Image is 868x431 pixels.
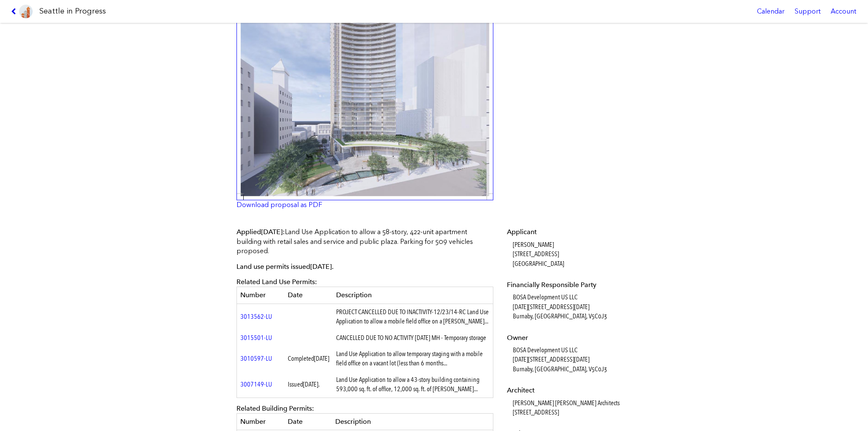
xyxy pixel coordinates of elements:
[284,346,333,372] td: Completed
[240,354,272,362] a: 3010597-LU
[507,280,629,290] dt: Financially Responsible Party
[507,227,629,237] dt: Applicant
[261,228,283,236] span: [DATE]
[236,201,322,209] a: Download proposal as PDF
[236,227,493,256] p: Land Use Application to allow a 58-story, 422-unit apartment building with retail sales and servi...
[284,287,333,304] th: Date
[507,333,629,343] dt: Owner
[236,404,314,412] span: Related Building Permits:
[314,354,329,362] span: [DATE]
[310,262,332,271] span: [DATE]
[39,6,106,17] h1: Seattle in Progress
[333,304,493,329] td: PROJECT CANCELLED DUE TO INACTIVITY-12/23/14-RC Land Use Application to allow a mobile field offi...
[240,334,272,342] a: 3015501-LU
[236,262,493,271] p: Land use permits issued .
[333,346,493,372] td: Land Use Application to allow temporary staging with a mobile field office on a vacant lot (less ...
[284,413,332,430] th: Date
[19,5,33,18] img: favicon-96x96.png
[332,413,493,430] th: Description
[240,380,272,388] a: 3007149-LU
[507,386,629,395] dt: Architect
[513,398,629,417] dd: [PERSON_NAME] [PERSON_NAME] Architects [STREET_ADDRESS]
[236,278,317,286] span: Related Land Use Permits:
[513,293,629,321] dd: BOSA Development US LLC [DATE][STREET_ADDRESS][DATE] Burnaby, [GEOGRAPHIC_DATA], V5C0J3
[513,345,629,374] dd: BOSA Development US LLC [DATE][STREET_ADDRESS][DATE] Burnaby, [GEOGRAPHIC_DATA], V5C0J3
[333,372,493,398] td: Land Use Application to allow a 43-story building containing 593,000 sq. ft. of office, 12,000 sq...
[237,287,284,304] th: Number
[333,287,493,304] th: Description
[513,240,629,268] dd: [PERSON_NAME] [STREET_ADDRESS] [GEOGRAPHIC_DATA]
[303,380,318,388] span: [DATE]
[237,413,284,430] th: Number
[284,372,333,398] td: Issued .
[236,228,285,236] span: Applied :
[333,330,493,346] td: CANCELLED DUE TO NO ACTIVITY [DATE] MH - Temporary storage
[240,312,272,320] a: 3013562-LU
